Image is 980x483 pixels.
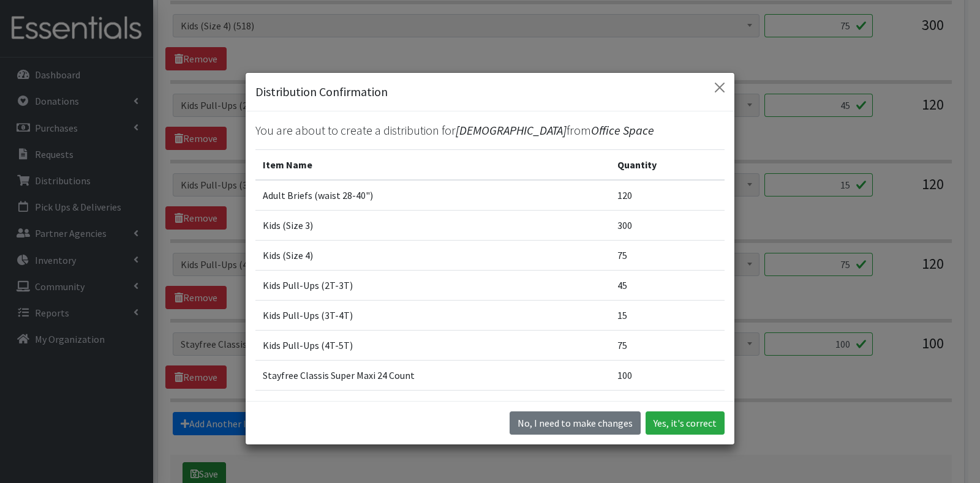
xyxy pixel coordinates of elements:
button: Close [710,78,729,97]
td: 75 [610,330,725,360]
span: [DEMOGRAPHIC_DATA] [456,122,567,138]
td: Kids (Size 3) [255,210,610,240]
td: Stayfree Classis Super Maxi 24 Count [255,360,610,390]
span: Office Space [591,122,654,138]
td: Kids Pull-Ups (2T-3T) [255,270,610,300]
td: Kids (Size 4) [255,240,610,270]
td: 100 [610,360,725,390]
td: 15 [610,300,725,330]
p: You are about to create a distribution for from [255,121,725,140]
td: 75 [610,240,725,270]
td: Kids Pull-Ups (3T-4T) [255,300,610,330]
td: 120 [610,180,725,211]
button: Yes, it's correct [646,411,725,435]
th: Quantity [610,149,725,180]
td: 45 [610,270,725,300]
td: Kids Pull-Ups (4T-5T) [255,330,610,360]
td: 300 [610,210,725,240]
h5: Distribution Confirmation [255,83,388,101]
button: No I need to make changes [510,411,641,435]
td: Adult Briefs (waist 28-40") [255,180,610,211]
th: Item Name [255,149,610,180]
